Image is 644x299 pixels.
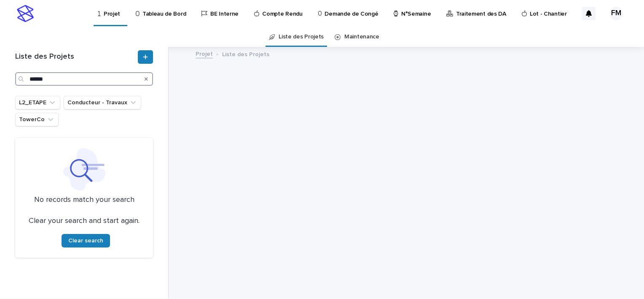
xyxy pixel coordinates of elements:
button: TowerCo [15,113,59,126]
button: Clear search [62,234,110,247]
p: Clear your search and start again. [29,217,140,226]
p: No records match your search [25,196,143,205]
a: Maintenance [344,27,379,47]
img: stacker-logo-s-only.png [17,5,34,22]
a: Projet [196,49,213,58]
button: L2_ETAPE [15,96,60,109]
div: FM [609,7,623,20]
span: Clear search [68,238,103,244]
p: Liste des Projets [222,49,269,58]
a: Liste des Projets [279,27,324,47]
button: Conducteur - Travaux [64,96,141,109]
input: Search [15,72,153,86]
h1: Liste des Projets [15,52,136,62]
